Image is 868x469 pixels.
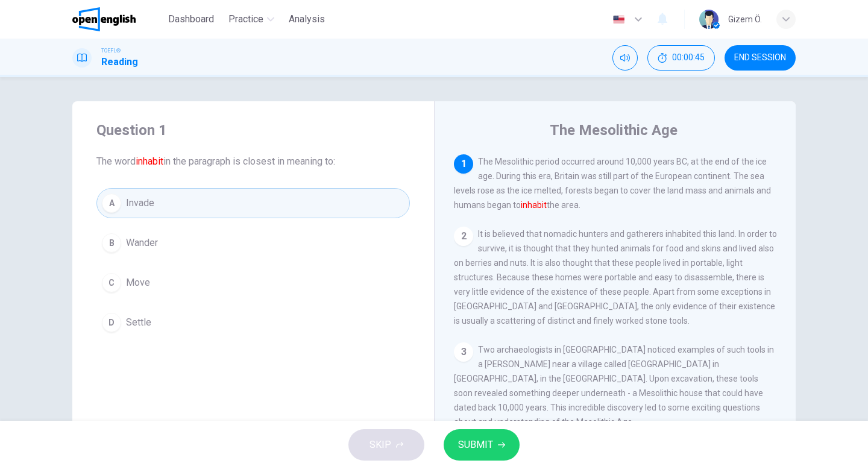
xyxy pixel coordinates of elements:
button: 00:00:45 [647,45,715,71]
font: inhabit [521,200,547,210]
span: SUBMIT [458,436,493,453]
button: DSettle [96,307,410,338]
button: BWander [96,228,410,258]
span: END SESSION [734,53,786,63]
div: A [102,194,121,213]
span: Move [126,275,150,290]
div: 3 [454,342,473,362]
span: Wander [126,236,158,250]
span: TOEFL® [101,46,121,55]
div: Hide [647,45,715,71]
div: Mute [612,45,638,71]
span: The word in the paragraph is closest in meaning to: [96,154,410,169]
span: Dashboard [168,12,214,27]
span: Invade [126,196,154,210]
img: en [611,15,626,24]
font: inhabit [136,156,163,167]
div: 1 [454,154,473,174]
div: Gizem Ö. [728,12,762,27]
span: Settle [126,315,151,330]
span: Practice [228,12,263,27]
button: Analysis [284,8,330,30]
h4: Question 1 [96,121,410,140]
span: Two archaeologists in [GEOGRAPHIC_DATA] noticed examples of such tools in a [PERSON_NAME] near a ... [454,345,774,427]
img: Profile picture [699,10,719,29]
div: 2 [454,227,473,246]
div: C [102,273,121,292]
img: OpenEnglish logo [72,7,136,31]
button: SUBMIT [444,429,520,461]
button: Practice [224,8,279,30]
h4: The Mesolithic Age [550,121,678,140]
div: B [102,233,121,253]
span: The Mesolithic period occurred around 10,000 years BC, at the end of the ice age. During this era... [454,157,771,210]
div: D [102,313,121,332]
span: It is believed that nomadic hunters and gatherers inhabited this land. In order to survive, it is... [454,229,777,326]
button: AInvade [96,188,410,218]
span: 00:00:45 [672,53,705,63]
a: OpenEnglish logo [72,7,163,31]
button: END SESSION [725,45,796,71]
button: CMove [96,268,410,298]
span: Analysis [289,12,325,27]
h1: Reading [101,55,138,69]
button: Dashboard [163,8,219,30]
